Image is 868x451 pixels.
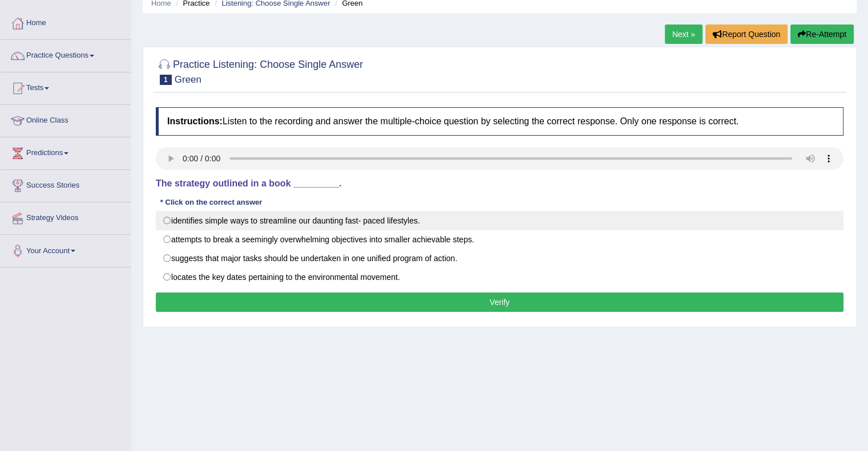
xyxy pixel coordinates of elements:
[1,137,131,166] a: Predictions
[790,25,854,44] button: Re-Attempt
[156,249,843,268] label: suggests that major tasks should be undertaken in one unified program of action.
[167,116,223,126] b: Instructions:
[1,202,131,231] a: Strategy Videos
[156,230,843,249] label: attempts to break a seemingly overwhelming objectives into smaller achievable steps.
[156,292,843,312] button: Verify
[156,107,843,136] h4: Listen to the recording and answer the multiple-choice question by selecting the correct response...
[1,40,131,68] a: Practice Questions
[1,7,131,36] a: Home
[156,267,843,287] label: locates the key dates pertaining to the environmental movement.
[1,170,131,198] a: Success Stories
[1,235,131,263] a: Your Account
[175,74,201,85] small: Green
[160,75,172,85] span: 1
[156,197,267,208] div: * Click on the correct answer
[156,211,843,230] label: identifies simple ways to streamline our daunting fast- paced lifestyles.
[1,105,131,133] a: Online Class
[665,25,703,44] a: Next »
[1,72,131,101] a: Tests
[156,56,363,85] h2: Practice Listening: Choose Single Answer
[156,178,843,189] h4: The strategy outlined in a book _________.
[705,25,788,44] button: Report Question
